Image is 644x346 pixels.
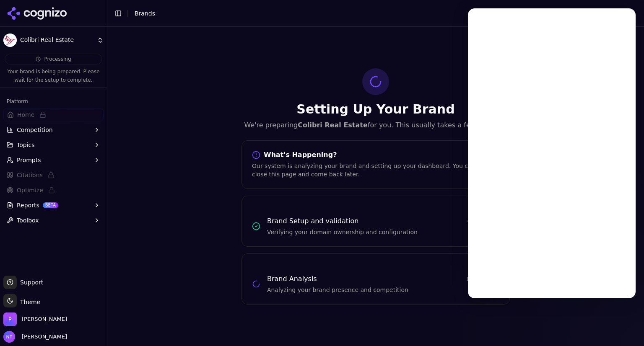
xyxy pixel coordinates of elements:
[17,216,39,225] span: Toolbox
[3,138,104,152] button: Topics
[17,299,40,305] span: Theme
[3,331,15,343] img: Nate Tower
[267,216,358,226] h3: Brand Setup and validation
[3,95,104,108] div: Platform
[44,56,71,62] span: Processing
[17,141,35,149] span: Topics
[298,121,368,129] strong: Colibri Real Estate
[17,156,41,164] span: Prompts
[5,68,102,84] p: Your brand is being prepared. Please wait for the setup to complete.
[267,274,317,284] h3: Brand Analysis
[615,305,636,325] iframe: Intercom live chat
[241,120,510,130] p: We're preparing for you. This usually takes a few minutes.
[3,312,67,326] button: Open organization switcher
[17,201,39,209] span: Reports
[252,162,499,178] div: Our system is analyzing your brand and setting up your dashboard. You can safely close this page ...
[467,275,499,283] span: In Progress
[3,123,104,137] button: Competition
[22,315,67,323] span: Perrill
[3,312,17,326] img: Perrill
[241,102,510,117] h1: Setting Up Your Brand
[267,286,499,294] p: Analyzing your brand presence and competition
[3,331,67,343] button: Open user button
[17,111,34,119] span: Home
[468,8,636,298] iframe: Intercom live chat
[17,126,53,134] span: Competition
[3,153,104,167] button: Prompts
[3,199,104,212] button: ReportsBETA
[3,34,17,47] img: Colibri Real Estate
[3,214,104,227] button: Toolbox
[18,333,67,341] span: [PERSON_NAME]
[267,228,499,236] p: Verifying your domain ownership and configuration
[252,151,499,159] div: What's Happening?
[467,217,499,225] span: Completed
[17,171,43,179] span: Citations
[135,9,621,18] nav: breadcrumb
[17,278,43,287] span: Support
[43,202,58,208] span: BETA
[17,186,43,194] span: Optimize
[20,36,93,44] span: Colibri Real Estate
[135,10,155,17] span: Brands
